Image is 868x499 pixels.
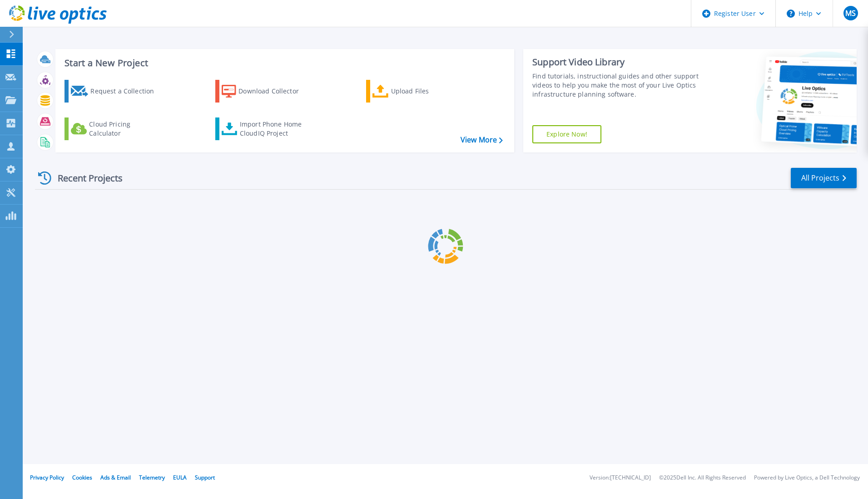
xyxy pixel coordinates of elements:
li: Powered by Live Optics, a Dell Technology [754,475,860,481]
li: Version: [TECHNICAL_ID] [590,475,651,481]
div: Download Collector [238,82,311,100]
a: Upload Files [366,80,467,103]
div: Cloud Pricing Calculator [89,120,162,138]
h3: Start a New Project [64,58,502,68]
a: Telemetry [139,474,165,481]
a: EULA [173,474,187,481]
a: Ads & Email [100,474,131,481]
div: Recent Projects [35,167,135,189]
a: Support [195,474,215,481]
div: Import Phone Home CloudIQ Project [240,120,311,138]
a: Privacy Policy [30,474,64,481]
li: © 2025 Dell Inc. All Rights Reserved [659,475,746,481]
a: Download Collector [215,80,317,103]
a: Cloud Pricing Calculator [64,117,166,140]
a: View More [461,136,503,144]
a: Explore Now! [532,125,601,143]
div: Support Video Library [532,56,702,68]
div: Upload Files [391,82,464,100]
a: All Projects [791,168,857,188]
span: MS [845,10,856,17]
div: Request a Collection [90,82,163,100]
a: Request a Collection [64,80,166,103]
div: Find tutorials, instructional guides and other support videos to help you make the most of your L... [532,72,702,99]
a: Cookies [72,474,92,481]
